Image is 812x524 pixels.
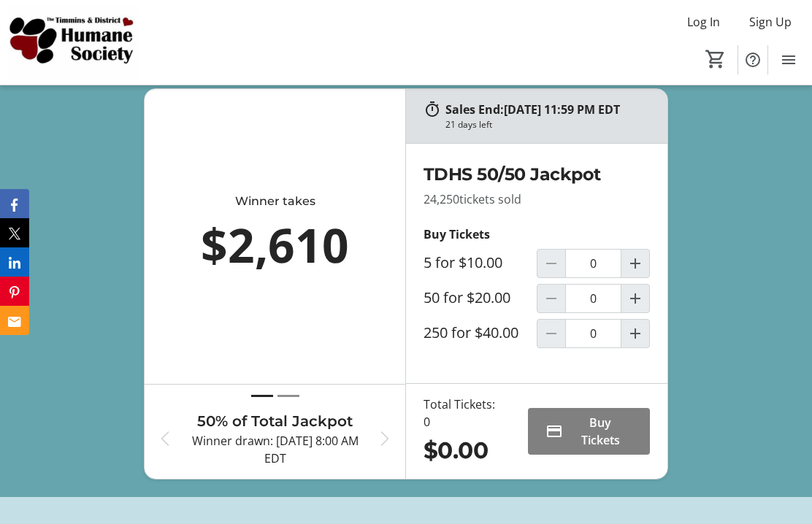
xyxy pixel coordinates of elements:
[675,10,732,34] button: Log In
[174,193,376,210] div: Winner takes
[504,101,620,117] span: [DATE] 11:59 PM EDT
[621,250,649,277] button: Increment by one
[445,118,492,131] div: 21 days left
[424,190,650,208] p: 24,250 tickets sold
[621,320,649,347] button: Increment by one
[424,434,505,468] div: $0.00
[445,101,504,117] span: Sales End:
[251,388,273,404] button: Draw 1
[528,408,650,455] button: Buy Tickets
[185,410,364,432] h3: 50% of Total Jackpot
[738,10,803,34] button: Sign Up
[424,161,650,188] h2: TDHS 50/50 Jackpot
[424,289,510,307] label: 50 for $20.00
[738,45,767,74] button: Help
[277,388,299,404] button: Draw 2
[702,46,729,72] button: Cart
[687,13,720,31] span: Log In
[174,210,376,280] div: $2,610
[424,324,518,342] label: 250 for $40.00
[621,285,649,312] button: Increment by one
[749,13,792,31] span: Sign Up
[424,226,490,242] strong: Buy Tickets
[774,45,803,74] button: Menu
[569,414,632,449] span: Buy Tickets
[424,254,502,271] label: 5 for $10.00
[9,6,139,79] img: Timmins and District Humane Society's Logo
[185,432,364,467] p: Winner drawn: [DATE] 8:00 AM EDT
[424,396,505,431] div: Total Tickets: 0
